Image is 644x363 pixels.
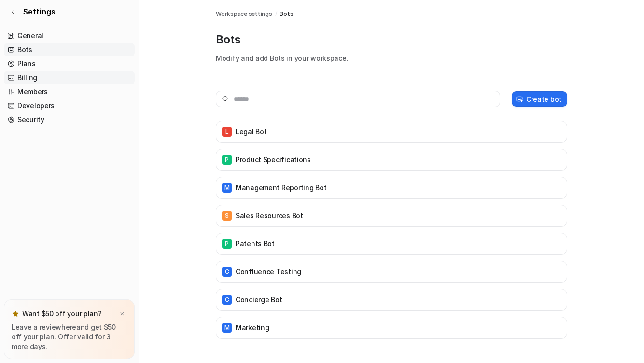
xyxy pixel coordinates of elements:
a: Bots [280,10,293,18]
p: Concierge Bot [236,295,282,305]
span: P [222,155,232,165]
p: Product Specifications [236,155,311,165]
p: Marketing [236,323,269,333]
p: Bots [216,32,567,47]
p: Legal Bot [236,127,266,137]
span: C [222,267,232,277]
a: Developers [4,99,135,112]
a: here [61,323,76,331]
span: M [222,183,232,193]
a: Bots [4,43,135,56]
p: Patents Bot [236,239,275,249]
p: Sales Resources Bot [236,211,303,221]
img: x [119,311,125,317]
span: L [222,127,232,137]
span: Settings [23,6,56,17]
span: S [222,211,232,221]
a: Security [4,113,135,126]
img: create [516,96,523,103]
span: C [222,295,232,305]
a: Plans [4,57,135,70]
a: Workspace settings [216,10,272,18]
p: Modify and add Bots in your workspace. [216,53,567,63]
p: Want $50 off your plan? [22,309,102,319]
p: Confluence Testing [236,267,301,277]
img: star [12,310,19,318]
button: Create bot [512,91,567,107]
span: / [275,10,277,18]
p: Leave a review and get $50 off your plan. Offer valid for 3 more days. [12,322,127,351]
span: M [222,323,232,333]
span: P [222,239,232,249]
a: General [4,29,135,42]
p: Management Reporting Bot [236,183,326,193]
p: Create bot [526,94,561,104]
a: Members [4,85,135,98]
a: Billing [4,71,135,84]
